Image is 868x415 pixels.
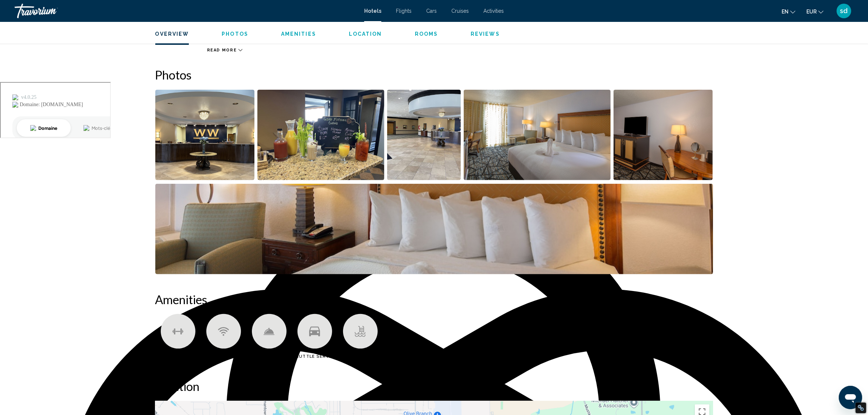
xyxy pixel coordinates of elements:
img: website_grey.svg [12,19,17,25]
button: Open full-screen image slider [464,89,611,181]
span: Room Service [251,354,287,359]
button: Open full-screen image slider [614,89,713,181]
h2: Amenities [155,292,713,307]
button: Rooms [415,31,438,37]
button: Amenities [281,31,316,37]
button: Read more [207,47,243,53]
div: Domaine [38,43,56,48]
a: Hotels [364,8,381,14]
img: tab_domain_overview_orange.svg [30,42,35,48]
button: Open full-screen image slider [387,89,461,181]
button: Open full-screen image slider [257,89,384,181]
button: Reviews [471,31,500,37]
button: User Menu [834,3,853,19]
a: Activities [483,8,504,14]
span: Fitness Center [157,354,198,359]
div: Domaine: [DOMAIN_NAME] [19,19,82,25]
a: Flights [396,8,412,14]
button: Location [349,31,382,37]
div: Mots-clés [91,43,112,48]
h2: Photos [155,67,713,82]
a: Cars [426,8,437,14]
a: Travorium [15,4,357,18]
button: Open full-screen image slider [155,183,713,275]
img: tab_keywords_by_traffic_grey.svg [83,42,89,48]
span: Free WiFi [212,354,236,359]
span: EUR [806,9,817,15]
div: Restore Info Box &#10;&#10;NoFollow Info:&#10; META-Robots NoFollow: &#09;true&#10; META-Robots N... [857,404,864,411]
button: Overview [155,31,189,37]
button: Photos [222,31,248,37]
button: Change currency [806,6,824,17]
span: Shuttle Service [292,354,337,359]
span: sd [840,7,848,15]
iframe: Bouton de lancement de la fenêtre de messagerie [839,386,862,409]
span: Swimming Pool [340,354,380,359]
span: Read more [207,48,237,53]
img: logo_orange.svg [12,12,17,18]
button: Open full-screen image slider [155,89,255,181]
div: v 4.0.25 [20,12,36,18]
button: Change language [782,6,795,17]
a: Cruises [451,8,469,14]
span: en [782,9,789,15]
h2: Location [155,379,713,393]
